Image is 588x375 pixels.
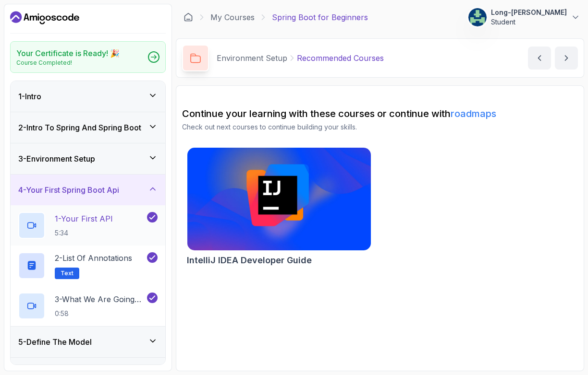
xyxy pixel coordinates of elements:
p: 0:58 [55,309,145,318]
button: 1-Intro [11,81,165,112]
p: 1 - Your First API [55,213,113,224]
p: 5:34 [55,228,113,238]
h3: 5 - Define The Model [18,336,92,348]
p: 3 - What We Are Going To Build [55,293,145,305]
h3: 2 - Intro To Spring And Spring Boot [18,122,141,133]
p: Course Completed! [16,59,120,67]
p: Long-[PERSON_NAME] [491,8,567,17]
button: next content [555,47,578,70]
button: 1-Your First API5:34 [18,212,158,239]
h3: 3 - Environment Setup [18,153,95,164]
button: 2-List of AnnotationsText [18,252,158,279]
h2: Continue your learning with these courses or continue with [182,107,578,120]
p: Student [491,17,567,27]
button: 5-Define The Model [11,327,165,357]
h3: 4 - Your First Spring Boot Api [18,184,119,196]
img: IntelliJ IDEA Developer Guide card [187,148,371,250]
button: 3-Environment Setup [11,143,165,174]
a: Dashboard [184,12,193,22]
h2: IntelliJ IDEA Developer Guide [187,254,312,267]
p: 2 - List of Annotations [55,252,132,264]
button: previous content [528,47,551,70]
p: Recommended Courses [297,52,384,64]
a: My Courses [210,12,255,23]
p: Environment Setup [217,52,287,64]
img: user profile image [468,8,487,26]
button: 4-Your First Spring Boot Api [11,175,165,205]
a: roadmaps [451,108,496,119]
button: user profile imageLong-[PERSON_NAME]Student [468,8,580,27]
span: Text [61,270,73,277]
button: 2-Intro To Spring And Spring Boot [11,112,165,143]
h3: 1 - Intro [18,91,41,102]
a: Your Certificate is Ready! 🎉Course Completed! [10,41,166,73]
button: 3-What We Are Going To Build0:58 [18,293,158,319]
h2: Your Certificate is Ready! 🎉 [16,47,120,59]
p: Spring Boot for Beginners [272,12,368,23]
p: Check out next courses to continue building your skills. [182,122,578,132]
a: IntelliJ IDEA Developer Guide cardIntelliJ IDEA Developer Guide [187,147,371,267]
a: Dashboard [10,10,79,25]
